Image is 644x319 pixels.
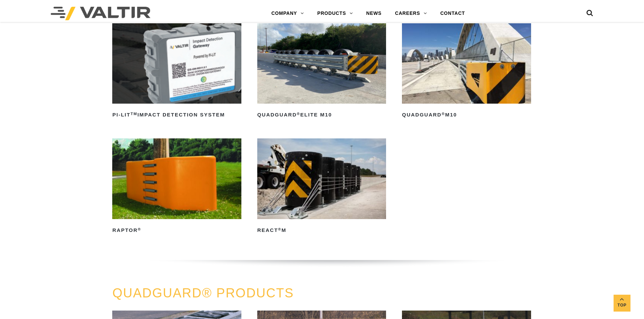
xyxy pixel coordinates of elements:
[614,301,630,309] span: Top
[297,112,300,116] sup: ®
[311,7,360,20] a: PRODUCTS
[130,112,137,116] sup: TM
[112,225,241,236] h2: RAPTOR
[112,286,294,300] a: QUADGUARD® PRODUCTS
[112,138,241,236] a: RAPTOR®
[402,110,531,121] h2: QuadGuard M10
[402,23,531,121] a: QuadGuard®M10
[51,7,150,20] img: Valtir
[112,110,241,121] h2: PI-LIT Impact Detection System
[388,7,434,20] a: CAREERS
[138,227,141,231] sup: ®
[265,7,311,20] a: COMPANY
[257,138,386,236] a: REACT®M
[257,110,386,121] h2: QuadGuard Elite M10
[257,225,386,236] h2: REACT M
[112,23,241,121] a: PI-LITTMImpact Detection System
[257,23,386,121] a: QuadGuard®Elite M10
[278,227,282,231] sup: ®
[614,295,630,312] a: Top
[359,7,388,20] a: NEWS
[433,7,472,20] a: CONTACT
[442,112,445,116] sup: ®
